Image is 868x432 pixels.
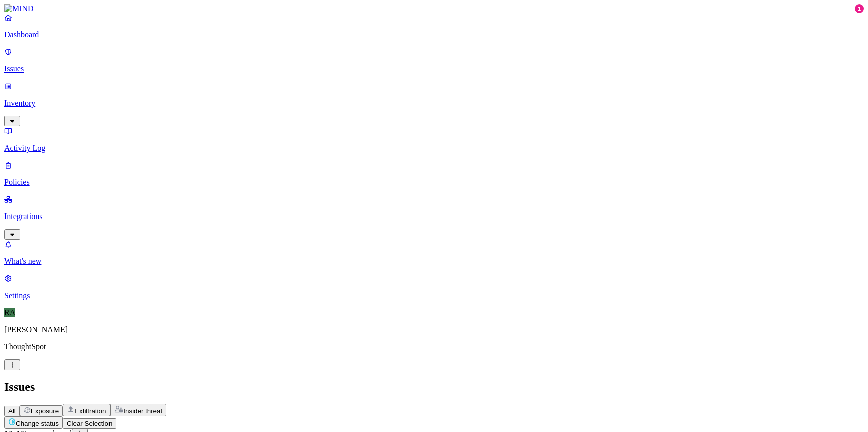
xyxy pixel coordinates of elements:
[4,47,864,74] a: Issues
[4,342,864,351] p: ThoughtSpot
[4,143,864,153] p: Activity Log
[4,325,864,334] p: [PERSON_NAME]
[4,13,864,39] a: Dashboard
[31,407,59,415] span: Exposure
[855,4,864,13] div: 1
[4,4,34,13] img: MIND
[4,126,864,153] a: Activity Log
[4,257,864,266] p: What's new
[4,274,864,300] a: Settings
[4,64,864,74] p: Issues
[4,161,864,187] a: Policies
[8,418,16,426] img: status-in-progress
[8,407,16,415] span: All
[4,195,864,238] a: Integrations
[4,291,864,300] p: Settings
[4,99,864,108] p: Inventory
[4,82,864,125] a: Inventory
[4,4,864,13] a: MIND
[75,407,106,415] span: Exfiltration
[123,407,162,415] span: Insider threat
[4,308,15,317] span: RA
[63,418,116,429] button: Clear Selection
[4,416,63,429] button: Change status
[4,212,864,221] p: Integrations
[4,240,864,266] a: What's new
[4,178,864,187] p: Policies
[4,30,864,39] p: Dashboard
[4,380,864,394] h2: Issues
